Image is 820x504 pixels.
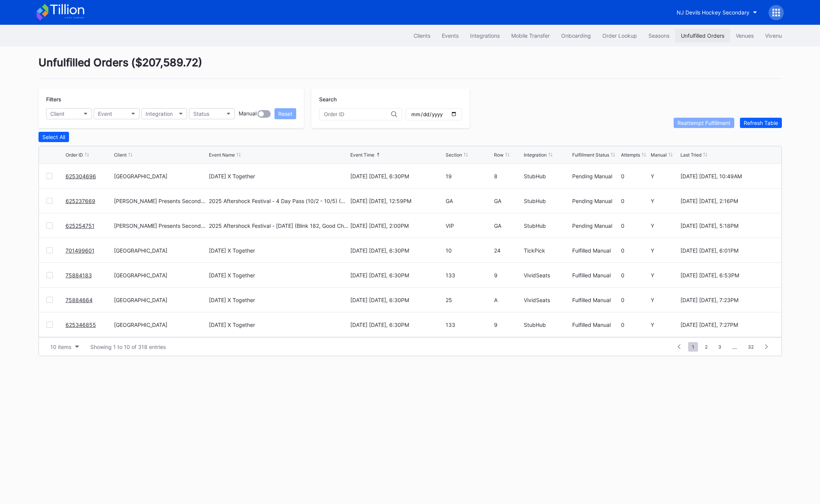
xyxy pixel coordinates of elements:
div: Y [651,272,679,278]
div: Event Time [350,152,374,158]
div: Pending Manual [572,173,619,179]
div: 0 [621,222,649,229]
div: 19 [446,173,492,179]
button: Clients [408,29,436,43]
div: [DATE] [DATE], 5:18PM [680,222,773,229]
button: Event [94,108,140,119]
div: StubHub [524,322,570,328]
div: [GEOGRAPHIC_DATA] [114,173,207,179]
div: Manual [239,110,257,118]
a: Vivenu [759,29,788,43]
button: Integrations [464,29,505,43]
button: Seasons [643,29,675,43]
div: Clients [414,32,430,39]
div: ... [727,344,743,350]
span: 3 [714,342,725,352]
div: StubHub [524,173,570,179]
div: Y [651,247,679,254]
span: 1 [688,342,698,352]
div: [DATE] [DATE], 6:30PM [350,297,443,303]
a: 625346855 [66,322,96,328]
button: Reattempt Fulfillment [674,118,734,128]
div: Pending Manual [572,198,619,204]
div: VIP [446,222,492,229]
div: Client [114,152,127,158]
div: GA [494,198,522,204]
div: 0 [621,272,649,278]
div: Y [651,222,679,229]
div: Reset [278,110,292,117]
button: Client [46,108,92,119]
div: Fulfilled Manual [572,322,619,328]
div: Section [446,152,462,158]
div: 9 [494,272,522,278]
a: Mobile Transfer [505,29,555,43]
div: Unfulfilled Orders [681,32,724,39]
div: 24 [494,247,522,254]
div: [DATE] [DATE], 6:30PM [350,322,443,328]
div: Fulfilled Manual [572,272,619,278]
span: 2 [701,342,711,352]
div: NJ Devils Hockey Secondary [677,9,749,16]
div: [DATE] X Together [209,297,255,303]
div: [DATE] X Together [209,322,255,328]
div: TickPick [524,247,570,254]
button: Status [189,108,235,119]
div: [DATE] [DATE], 6:30PM [350,247,443,254]
div: [DATE] [DATE], 6:30PM [350,272,443,278]
div: Filters [46,96,296,102]
button: Reset [274,108,296,119]
div: [DATE] [DATE], 7:27PM [680,322,773,328]
button: Unfulfilled Orders [675,29,730,43]
a: 75884664 [66,297,93,303]
div: Status [193,110,209,117]
div: [GEOGRAPHIC_DATA] [114,297,207,303]
div: Onboarding [561,32,591,39]
div: GA [494,222,522,229]
div: GA [446,198,492,204]
button: Integration [141,108,187,119]
div: [DATE] [DATE], 2:00PM [350,222,443,229]
button: NJ Devils Hockey Secondary [671,5,763,19]
div: Refresh Table [744,120,778,126]
div: A [494,297,522,303]
div: Fulfilled Manual [572,247,619,254]
button: Refresh Table [740,118,782,128]
div: Event [98,110,112,117]
div: Pending Manual [572,222,619,229]
div: Order Lookup [602,32,637,39]
a: 625254751 [66,222,95,229]
div: [GEOGRAPHIC_DATA] [114,272,207,278]
div: 0 [621,173,649,179]
a: 701499601 [66,247,95,254]
div: Unfulfilled Orders ( $207,589.72 ) [39,56,782,79]
div: [DATE] [DATE], 6:01PM [680,247,773,254]
div: Search [319,96,462,102]
div: Fulfilled Manual [572,297,619,303]
div: Attempts [621,152,640,158]
div: Integrations [470,32,500,39]
div: [DATE] X Together [209,272,255,278]
div: Select All [42,134,65,140]
button: Onboarding [555,29,597,43]
div: Mobile Transfer [511,32,550,39]
div: [PERSON_NAME] Presents Secondary [114,222,207,229]
div: Y [651,198,679,204]
div: Row [494,152,504,158]
div: 133 [446,272,492,278]
div: Vivenu [765,32,782,39]
button: Venues [730,29,759,43]
div: [DATE] [DATE], 10:49AM [680,173,773,179]
div: Manual [651,152,667,158]
div: Order ID [66,152,83,158]
div: 133 [446,322,492,328]
div: Y [651,173,679,179]
div: 2025 Aftershock Festival - [DATE] (Blink 182, Good Charlotte, All Time Low, All American Rejects) [209,222,348,229]
div: 0 [621,198,649,204]
div: 10 items [50,344,71,350]
div: Venues [736,32,754,39]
